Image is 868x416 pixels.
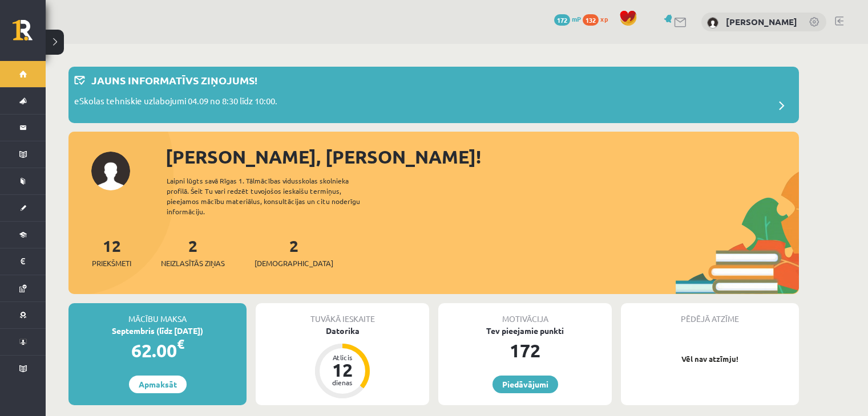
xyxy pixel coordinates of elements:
[91,72,257,88] p: Jauns informatīvs ziņojums!
[92,235,131,269] a: 12Priekšmeti
[256,325,429,400] a: Datorika Atlicis 12 dienas
[167,176,380,217] div: Laipni lūgts savā Rīgas 1. Tālmācības vidusskolas skolnieka profilā. Šeit Tu vari redzēt tuvojošo...
[161,235,225,269] a: 2Neizlasītās ziņas
[68,303,247,325] div: Mācību maksa
[438,303,612,325] div: Motivācija
[129,376,187,393] a: Apmaksāt
[627,353,793,365] p: Vēl nav atzīmju!
[74,95,277,111] p: eSkolas tehniskie uzlabojumi 04.09 no 8:30 līdz 10:00.
[255,235,333,269] a: 2[DEMOGRAPHIC_DATA]
[726,16,797,27] a: [PERSON_NAME]
[325,354,360,361] div: Atlicis
[707,17,718,28] img: Marta Šarķe
[554,14,581,23] a: 172 mP
[165,143,799,170] div: [PERSON_NAME], [PERSON_NAME]!
[492,376,558,393] a: Piedāvājumi
[600,14,608,23] span: xp
[68,325,247,337] div: Septembris (līdz [DATE])
[325,379,360,386] div: dienas
[325,361,360,379] div: 12
[256,303,429,325] div: Tuvākā ieskaite
[255,258,333,269] span: [DEMOGRAPHIC_DATA]
[13,20,46,48] a: Rīgas 1. Tālmācības vidusskola
[583,14,613,23] a: 132 xp
[583,14,599,26] span: 132
[161,258,225,269] span: Neizlasītās ziņas
[438,325,612,337] div: Tev pieejamie punkti
[621,303,799,325] div: Pēdējā atzīme
[177,336,184,352] span: €
[256,325,429,337] div: Datorika
[68,337,247,364] div: 62.00
[438,337,612,364] div: 172
[92,258,131,269] span: Priekšmeti
[554,14,570,26] span: 172
[74,72,793,117] a: Jauns informatīvs ziņojums! eSkolas tehniskie uzlabojumi 04.09 no 8:30 līdz 10:00.
[572,14,581,23] span: mP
